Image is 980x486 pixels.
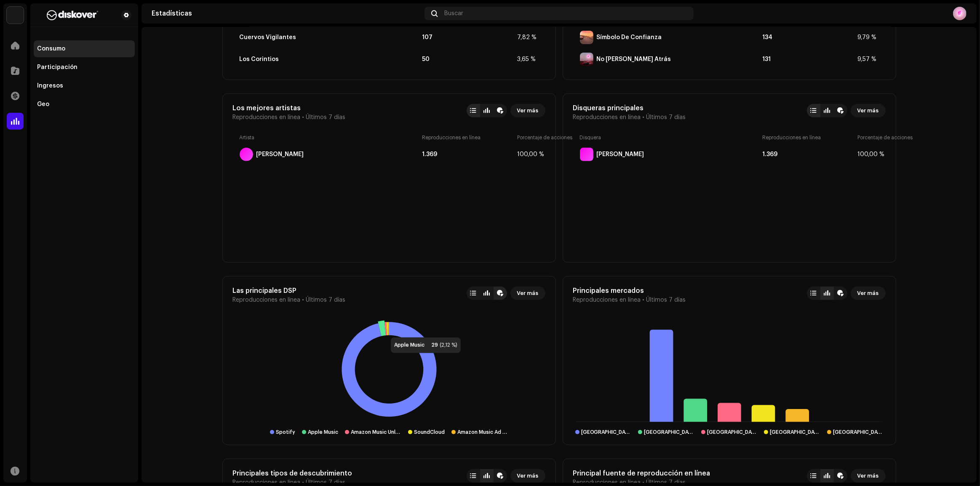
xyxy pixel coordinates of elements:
div: Las principales DSP [233,287,346,295]
re-m-nav-item: Participación [34,59,135,76]
button: Ver más [851,287,886,300]
div: No Mires Atrás [597,56,671,63]
div: Reproducciones en línea [763,134,854,141]
div: 131 [763,56,854,63]
span: Últimos 7 días [646,114,686,121]
span: • [643,297,645,303]
div: Símbolo De Confianza [597,34,662,41]
div: Katho Hash [597,151,644,158]
span: Ver más [517,102,539,119]
div: Amazon Music Ad Supported [457,429,508,436]
div: 100,00 % [858,151,879,158]
div: Principales tipos de descubrimiento [233,469,352,478]
img: 21297151-A1C1-424D-9441-D26121DE49B3 [580,31,593,44]
span: Últimos 7 días [306,114,346,121]
div: Geo [37,101,49,108]
div: Participación [37,64,77,71]
div: SoundCloud [414,429,445,436]
div: 1.369 [422,151,514,158]
span: • [643,479,645,486]
re-m-nav-item: Ingresos [34,77,135,94]
button: Ver más [851,469,886,483]
div: Disqueras principales [573,104,686,112]
div: Argentina [770,429,820,436]
img: b627a117-4a24-417a-95e9-2d0c90689367 [37,10,108,20]
re-m-nav-item: Geo [34,96,135,113]
div: 7,82 % [518,34,539,41]
div: 100,00 % [518,151,539,158]
span: Ver más [517,285,539,302]
span: Reproducciones en línea [573,297,641,303]
div: Peru [707,429,758,436]
span: Últimos 7 días [306,479,346,486]
div: 134 [763,34,854,41]
div: Amazon Music Unlimited [351,429,401,436]
button: Ver más [851,104,886,117]
div: Reproducciones en línea [422,134,514,141]
span: Reproducciones en línea [233,114,301,121]
div: 50 [422,56,514,63]
button: Ver más [510,469,545,483]
div: Los Corintios [240,56,279,63]
div: Principal fuente de reproducción en línea [573,469,710,478]
span: • [643,114,645,121]
div: Consumo [37,45,65,52]
div: 3,65 % [518,56,539,63]
img: 297a105e-aa6c-4183-9ff4-27133c00f2e2 [7,7,24,24]
div: Ingresos [37,82,63,89]
span: Reproducciones en línea [573,114,641,121]
img: 99322844-3B5B-472B-B7F7-12C6ADC04184 [580,53,593,66]
div: Spotify [276,429,295,436]
span: Ver más [517,467,539,484]
div: Mexico [581,429,632,436]
div: Los mejores artistas [233,104,346,112]
span: Ver más [857,467,879,484]
span: Ver más [857,102,879,119]
button: Ver más [510,104,545,117]
span: Reproducciones en línea [233,479,301,486]
div: Porcentaje de acciones [858,134,879,141]
div: Cuervos Vigilantes [240,34,296,41]
div: Disquera [580,134,759,141]
span: Últimos 7 días [646,479,686,486]
div: Artista [240,134,419,141]
span: Buscar [444,10,463,17]
span: Últimos 7 días [646,297,686,303]
div: 9,57 % [858,56,879,63]
div: Katho Hash [256,151,304,158]
div: Colombia [644,429,694,436]
span: • [302,114,304,121]
span: Reproducciones en línea [573,479,641,486]
span: Últimos 7 días [306,297,346,303]
div: 107 [422,34,514,41]
span: Ver más [857,285,879,302]
button: Ver más [510,287,545,300]
span: Reproducciones en línea [233,297,301,303]
span: • [302,297,304,303]
div: Estadísticas [152,10,421,17]
div: 1.369 [763,151,854,158]
div: Chile [833,429,884,436]
div: Principales mercados [573,287,686,295]
div: Apple Music [308,429,338,436]
div: 9,79 % [858,34,879,41]
span: • [302,479,304,486]
div: Porcentaje de acciones [518,134,539,141]
img: 95746ad4-88b3-4f6c-8f1e-897cd6559440 [953,7,967,20]
re-m-nav-item: Consumo [34,40,135,57]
